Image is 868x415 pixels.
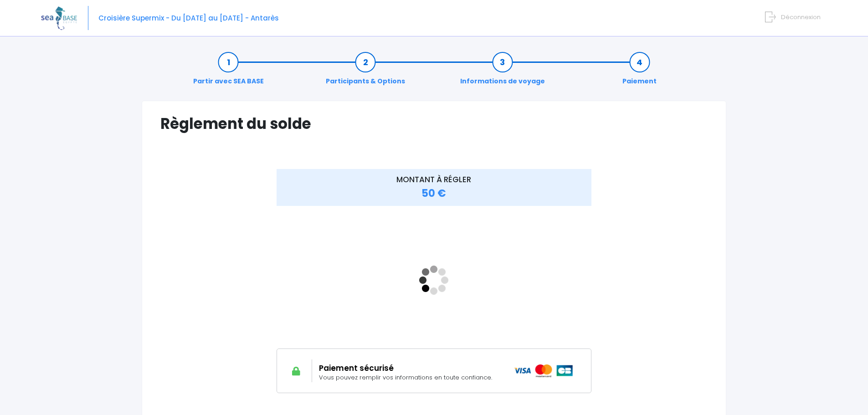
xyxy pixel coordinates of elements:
span: 50 € [421,186,446,200]
a: Informations de voyage [456,57,550,86]
span: Vous pouvez remplir vos informations en toute confiance. [319,373,492,382]
iframe: <!-- //required --> [277,212,591,348]
span: Croisière Supermix - Du [DATE] au [DATE] - Antarès [98,13,279,23]
h2: Paiement sécurisé [319,364,500,373]
span: Déconnexion [781,13,821,21]
a: Partir avec SEA BASE [189,57,268,86]
a: Paiement [618,57,661,86]
a: Participants & Options [321,57,410,86]
span: MONTANT À RÉGLER [396,174,471,185]
img: icons_paiement_securise@2x.png [514,364,574,377]
h1: Règlement du solde [160,115,708,133]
